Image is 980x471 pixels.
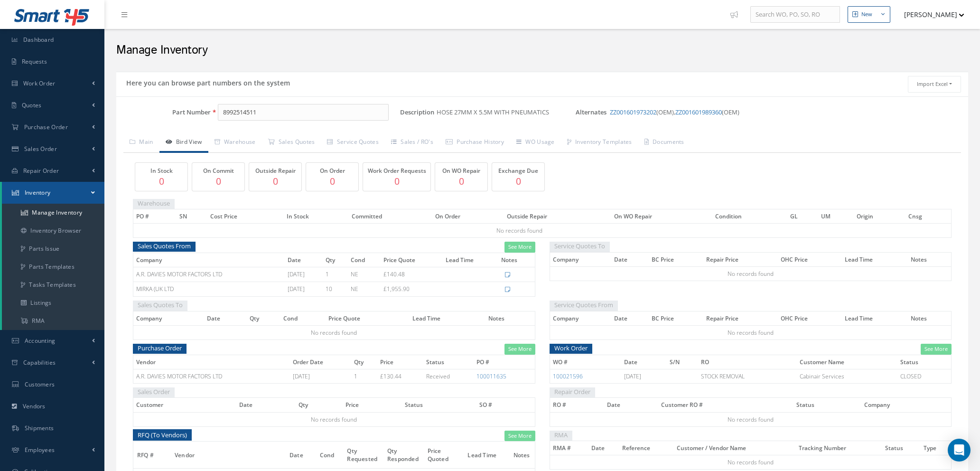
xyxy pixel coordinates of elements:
th: Notes [908,252,951,266]
th: Date [611,252,648,266]
th: GL [787,209,818,224]
a: ZZ001601989360 [675,108,722,116]
a: WO Usage [510,133,561,153]
td: No records found [133,325,535,339]
td: No records found [133,412,535,426]
td: No records found [550,325,952,339]
td: No records found [550,455,952,470]
th: Status [402,398,476,412]
th: Tracking Number [796,441,882,455]
a: Inventory Templates [561,133,638,153]
th: Qty [323,253,348,267]
th: Customer [133,398,236,412]
label: Description [400,109,434,116]
td: Received [423,369,474,383]
th: Notes [485,311,535,325]
th: Cond [280,311,325,325]
a: Documents [638,133,691,153]
a: RMA [2,312,104,330]
th: Condition [712,209,787,224]
td: A.R. DAVIES MOTOR FACTORS LTD [133,369,290,383]
th: On WO Repair [611,209,713,224]
span: Service Quotes To [550,240,610,252]
th: WO # [550,355,621,369]
span: Capabilities [23,358,56,367]
th: Date [588,441,619,455]
span: RFQ # [137,450,154,459]
th: Status [897,355,951,369]
p: 0 [495,174,542,188]
a: See More [504,344,535,355]
h5: On Order [308,168,356,174]
th: Vendor [133,355,290,369]
span: Purchase Order [24,123,68,131]
h5: Outside Repair [252,168,299,174]
td: A.R. DAVIES MOTOR FACTORS LTD [133,267,285,282]
span: Accounting [25,337,56,345]
td: 1 [351,369,377,383]
th: Type [921,441,951,455]
th: PO # [133,209,177,224]
span: Repair Order [550,386,595,398]
span: Notes [513,450,530,459]
span: (OEM), (OEM) [610,108,739,116]
th: Price [377,355,423,369]
th: Customer RO # [658,398,793,412]
td: MIRKA (UK LTD [133,282,285,297]
td: CLOSED [897,369,951,383]
th: Lead Time [443,253,498,267]
span: Sales Order [24,145,57,153]
h2: Manage Inventory [116,43,968,57]
th: Price Quote [326,311,410,325]
a: Service Quotes [321,133,385,153]
p: 0 [252,174,299,188]
th: OHC Price [778,252,842,266]
th: Date [204,311,247,325]
a: 100011635 [476,372,506,380]
span: HOSE 27MM X 5.5M WITH PNEUMATICS [437,104,553,121]
a: Purchase History [439,133,510,153]
td: STOCK REMOVAL [698,369,797,383]
span: Shipments [25,424,54,432]
th: Cost Price [207,209,283,224]
th: Customer Name [797,355,897,369]
a: Tasks Templates [2,276,104,294]
th: Lead Time [410,311,485,325]
th: On Order [432,209,504,224]
th: Date [236,398,296,412]
span: Vendor [175,450,195,459]
th: Date [621,355,667,369]
th: Repair Price [703,311,778,325]
a: Inventory Browser [2,222,104,240]
th: PO # [474,355,535,369]
a: See More [504,431,535,442]
a: Sales / RO's [385,133,439,153]
th: S/N [667,355,698,369]
input: Search WO, PO, SO, RO [750,6,840,23]
a: Warehouse [208,133,262,153]
a: See More [921,344,952,355]
td: No records found [550,412,952,426]
a: 100021596 [553,372,583,380]
th: Company [550,311,611,325]
th: Qty [351,355,377,369]
span: Price Quoted [428,446,448,463]
h5: On Commit [195,168,242,174]
a: Manage Inventory [2,204,104,222]
h5: Exchange Due [495,168,542,174]
th: BC Price [649,252,704,266]
span: Dashboard [23,36,54,44]
th: Origin [854,209,905,224]
th: Status [793,398,861,412]
a: Inventory [2,182,104,204]
a: Parts Issue [2,240,104,258]
th: In Stock [284,209,349,224]
th: RO # [550,398,604,412]
th: Status [423,355,474,369]
span: Lead Time [467,450,496,459]
th: UM [818,209,853,224]
a: Bird View [159,133,208,153]
p: 0 [438,174,485,188]
th: Company [550,252,611,266]
a: ZZ001601973202 [610,108,656,116]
